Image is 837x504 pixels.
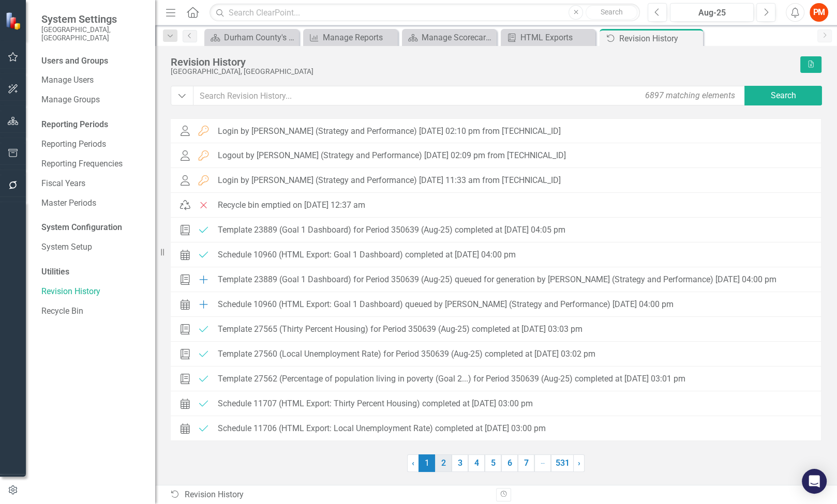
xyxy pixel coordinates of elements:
[218,176,561,185] div: Login by [PERSON_NAME] (Strategy and Performance) [DATE] 11:33 am from [TECHNICAL_ID]
[210,4,640,22] input: Search ClearPoint...
[5,11,24,30] img: ClearPoint Strategy
[578,458,580,468] span: ›
[601,8,623,16] span: Search
[412,458,414,468] span: ‹
[422,31,494,44] div: Manage Scorecards
[41,25,145,42] small: [GEOGRAPHIC_DATA], [GEOGRAPHIC_DATA]
[744,86,822,105] button: Search
[193,86,746,105] input: Search Revision History...
[435,454,452,472] a: 2
[586,5,637,20] button: Search
[41,306,145,317] a: Recycle Bin
[323,31,395,44] div: Manage Reports
[405,31,494,44] a: Manage Scorecards
[501,454,518,472] a: 6
[41,197,145,209] a: Master Periods
[218,424,546,433] div: Schedule 11706 (HTML Export: Local Unemployment Rate) completed at [DATE] 03:00 pm
[551,454,574,472] a: 531
[503,31,593,44] a: HTML Exports
[218,300,674,309] div: Schedule 10960 (HTML Export: Goal 1 Dashboard) queued by [PERSON_NAME] (Strategy and Performance)...
[218,349,595,359] div: Template 27560 (Local Unemployment Rate) for Period 350639 (Aug-25) completed at [DATE] 03:02 pm
[41,13,145,25] span: System Settings
[218,127,561,136] div: Login by [PERSON_NAME] (Strategy and Performance) [DATE] 02:10 pm from [TECHNICAL_ID]
[218,275,776,284] div: Template 23889 (Goal 1 Dashboard) for Period 350639 (Aug-25) queued for generation by [PERSON_NAM...
[41,94,145,106] a: Manage Groups
[171,68,795,75] div: [GEOGRAPHIC_DATA], [GEOGRAPHIC_DATA]
[218,225,565,235] div: Template 23889 (Goal 1 Dashboard) for Period 350639 (Aug-25) completed at [DATE] 04:05 pm
[674,7,750,19] div: Aug-25
[468,454,485,472] a: 4
[41,74,145,86] a: Manage Users
[306,31,395,44] a: Manage Reports
[810,3,828,22] button: PM
[802,469,827,494] div: Open Intercom Messenger
[485,454,501,472] a: 5
[41,286,145,298] a: Revision History
[41,158,145,170] a: Reporting Frequencies
[207,31,296,44] a: Durham County's ClearPoint Site - Performance Management
[218,374,685,384] div: Template 27562 (Percentage of population living in poverty (Goal 2...) for Period 350639 (Aug-25)...
[41,139,145,150] a: Reporting Periods
[224,31,296,44] div: Durham County's ClearPoint Site - Performance Management
[218,151,566,160] div: Logout by [PERSON_NAME] (Strategy and Performance) [DATE] 02:09 pm from [TECHNICAL_ID]
[518,454,534,472] a: 7
[218,325,582,334] div: Template 27565 (Thirty Percent Housing) for Period 350639 (Aug-25) completed at [DATE] 03:03 pm
[170,489,488,501] div: Revision History
[41,55,145,67] div: Users and Groups
[171,56,795,68] div: Revision History
[218,201,365,210] div: Recycle bin emptied on [DATE] 12:37 am
[670,3,754,22] button: Aug-25
[418,454,435,472] span: 1
[619,32,700,45] div: Revision History
[41,266,145,278] div: Utilities
[642,87,738,104] div: 6897 matching elements
[41,241,145,253] a: System Setup
[218,399,533,408] div: Schedule 11707 (HTML Export: Thirty Percent Housing) completed at [DATE] 03:00 pm
[41,222,145,234] div: System Configuration
[41,119,145,131] div: Reporting Periods
[41,178,145,190] a: Fiscal Years
[218,250,516,259] div: Schedule 10960 (HTML Export: Goal 1 Dashboard) completed at [DATE] 04:00 pm
[452,454,468,472] a: 3
[520,31,593,44] div: HTML Exports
